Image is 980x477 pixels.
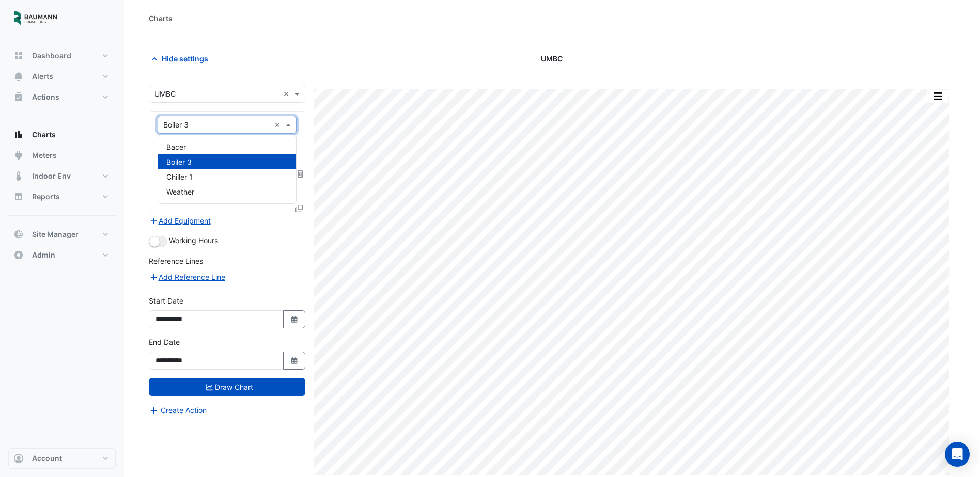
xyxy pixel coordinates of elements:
[13,92,24,102] app-icon: Actions
[283,88,292,99] span: Clear
[149,378,305,396] button: Draw Chart
[8,124,116,145] button: Charts
[13,192,24,202] app-icon: Reports
[13,51,24,61] app-icon: Dashboard
[8,224,116,245] button: Site Manager
[32,130,56,140] span: Charts
[274,119,283,130] span: Clear
[295,204,303,213] span: Clone Favourites and Tasks from this Equipment to other Equipment
[166,142,186,151] span: Bacer
[166,187,194,196] span: Weather
[13,229,24,240] app-icon: Site Manager
[12,8,59,29] img: Company Logo
[290,356,299,365] fa-icon: Select Date
[8,166,116,186] button: Indoor Env
[945,442,970,467] div: Open Intercom Messenger
[13,130,24,140] app-icon: Charts
[32,229,79,240] span: Site Manager
[8,145,116,166] button: Meters
[13,71,24,82] app-icon: Alerts
[541,53,563,64] span: UMBC
[32,171,71,181] span: Indoor Env
[149,13,173,24] div: Charts
[8,66,116,87] button: Alerts
[32,250,55,260] span: Admin
[149,271,226,283] button: Add Reference Line
[149,295,183,306] label: Start Date
[32,150,57,161] span: Meters
[166,157,192,166] span: Boiler 3
[8,448,116,469] button: Account
[149,404,207,416] button: Create Action
[927,90,948,103] button: More Options
[8,87,116,107] button: Actions
[32,51,71,61] span: Dashboard
[13,171,24,181] app-icon: Indoor Env
[32,92,59,102] span: Actions
[32,453,62,464] span: Account
[32,192,60,202] span: Reports
[296,169,305,178] span: Choose Function
[166,172,193,181] span: Chiller 1
[149,337,180,347] label: End Date
[8,245,116,265] button: Admin
[13,250,24,260] app-icon: Admin
[149,215,211,227] button: Add Equipment
[8,186,116,207] button: Reports
[149,256,203,266] label: Reference Lines
[290,315,299,324] fa-icon: Select Date
[8,45,116,66] button: Dashboard
[32,71,53,82] span: Alerts
[158,135,296,203] div: Options List
[13,150,24,161] app-icon: Meters
[162,53,208,64] span: Hide settings
[169,236,218,245] span: Working Hours
[149,50,215,68] button: Hide settings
